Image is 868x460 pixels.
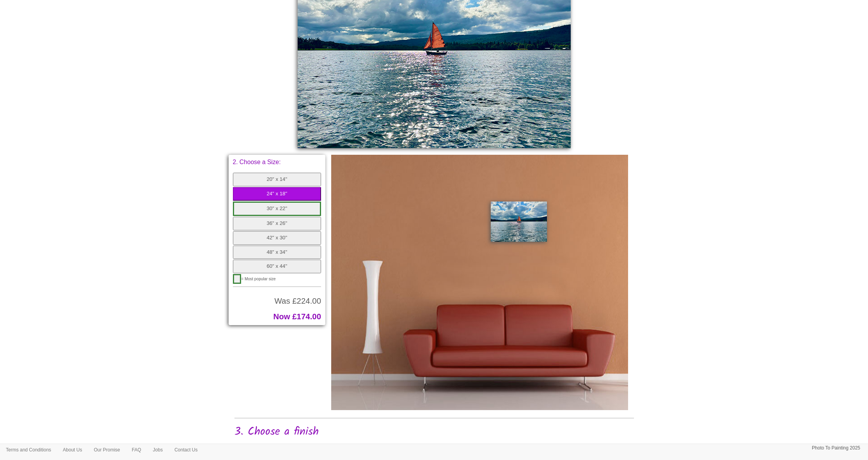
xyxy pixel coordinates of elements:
[126,444,147,456] a: FAQ
[491,202,547,242] img: Painting
[57,444,88,456] a: About Us
[273,312,290,321] span: Now
[233,202,321,216] button: 30" x 22"
[233,159,321,165] p: 2. Choose a Size:
[234,426,634,438] h2: 3. Choose a finish
[233,260,321,273] button: 60" x 44"
[233,173,321,186] button: 20" x 14"
[292,312,321,321] span: £174.00
[147,444,169,456] a: Jobs
[88,444,126,456] a: Our Promise
[233,187,321,201] button: 24" x 18"
[275,297,321,305] span: Was £224.00
[233,217,321,230] button: 36" x 26"
[233,246,321,259] button: 48" x 34"
[169,444,203,456] a: Contact Us
[241,277,276,281] span: = Most popular size
[812,444,860,452] p: Photo To Painting 2025
[233,231,321,245] button: 42" x 30"
[331,155,628,410] img: Please click the buttons to see your painting on the wall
